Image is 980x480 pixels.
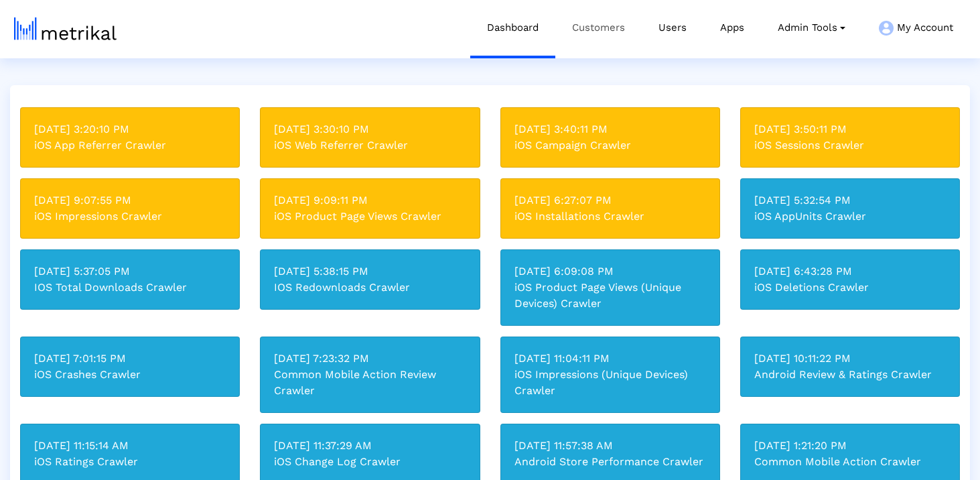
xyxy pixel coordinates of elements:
[514,121,706,137] div: [DATE] 3:40:11 PM
[274,121,466,137] div: [DATE] 3:30:10 PM
[514,367,706,399] div: iOS Impressions (Unique Devices) Crawler
[34,137,226,154] div: iOS App Referrer Crawler
[14,17,117,40] img: metrical-logo-light.png
[754,454,946,470] div: Common Mobile Action Crawler
[34,438,226,454] div: [DATE] 11:15:14 AM
[274,137,466,154] div: iOS Web Referrer Crawler
[34,192,226,208] div: [DATE] 9:07:55 PM
[754,137,946,154] div: iOS Sessions Crawler
[514,192,706,208] div: [DATE] 6:27:07 PM
[514,280,706,312] div: iOS Product Page Views (Unique Devices) Crawler
[514,351,706,367] div: [DATE] 11:04:11 PM
[514,263,706,280] div: [DATE] 6:09:08 PM
[514,438,706,454] div: [DATE] 11:57:38 AM
[274,263,466,280] div: [DATE] 5:38:15 PM
[754,121,946,137] div: [DATE] 3:50:11 PM
[879,21,894,36] img: my-account-menu-icon.png
[754,192,946,208] div: [DATE] 5:32:54 PM
[274,454,466,470] div: iOS Change Log Crawler
[274,280,466,296] div: IOS Redownloads Crawler
[514,454,706,470] div: Android Store Performance Crawler
[274,208,466,225] div: iOS Product Page Views Crawler
[754,367,946,383] div: Android Review & Ratings Crawler
[754,351,946,367] div: [DATE] 10:11:22 PM
[274,367,466,399] div: Common Mobile Action Review Crawler
[34,351,226,367] div: [DATE] 7:01:15 PM
[754,263,946,280] div: [DATE] 6:43:28 PM
[274,438,466,454] div: [DATE] 11:37:29 AM
[514,137,706,154] div: iOS Campaign Crawler
[514,208,706,225] div: iOS Installations Crawler
[34,280,226,296] div: IOS Total Downloads Crawler
[274,192,466,208] div: [DATE] 9:09:11 PM
[34,454,226,470] div: iOS Ratings Crawler
[34,121,226,137] div: [DATE] 3:20:10 PM
[274,351,466,367] div: [DATE] 7:23:32 PM
[34,263,226,280] div: [DATE] 5:37:05 PM
[34,367,226,383] div: iOS Crashes Crawler
[754,208,946,225] div: iOS AppUnits Crawler
[34,208,226,225] div: iOS Impressions Crawler
[754,280,946,296] div: iOS Deletions Crawler
[754,438,946,454] div: [DATE] 1:21:20 PM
